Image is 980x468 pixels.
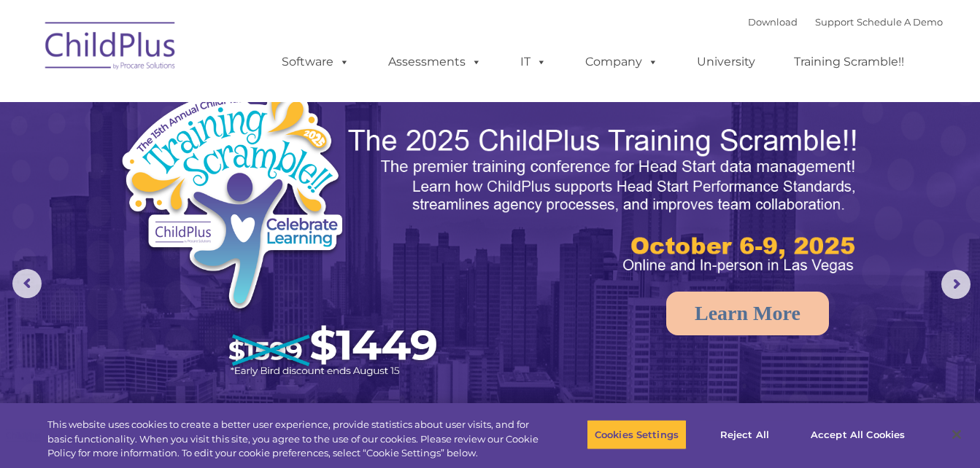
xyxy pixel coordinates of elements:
[699,419,790,450] button: Reject All
[203,96,247,107] span: Last name
[748,16,943,28] font: |
[571,47,673,77] a: Company
[682,47,770,77] a: University
[506,47,561,77] a: IT
[779,47,919,77] a: Training Scramble!!
[203,156,265,167] span: Phone number
[38,12,184,85] img: ChildPlus by Procare Solutions
[267,47,364,77] a: Software
[374,47,496,77] a: Assessments
[587,419,687,450] button: Cookies Settings
[666,292,829,335] a: Learn More
[857,16,943,28] a: Schedule A Demo
[941,418,973,451] button: Close
[815,16,854,28] a: Support
[47,418,539,461] div: This website uses cookies to create a better user experience, provide statistics about user visit...
[748,16,798,28] a: Download
[803,419,913,450] button: Accept All Cookies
